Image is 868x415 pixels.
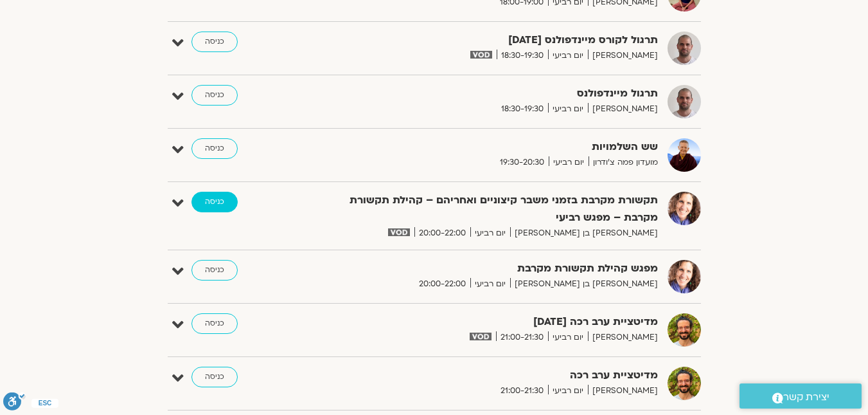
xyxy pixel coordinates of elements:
span: [PERSON_NAME] [588,49,658,62]
img: vodicon [388,228,409,236]
a: כניסה [191,192,238,212]
span: 20:00-22:00 [414,277,470,291]
span: 18:30-19:30 [497,102,548,116]
a: כניסה [191,313,238,334]
img: vodicon [470,333,491,340]
strong: מדיטציית ערב רכה [DATE] [343,313,658,331]
span: יצירת קשר [783,389,829,406]
span: [PERSON_NAME] בן [PERSON_NAME] [510,277,658,291]
span: 19:30-20:30 [495,156,549,169]
span: 21:00-21:30 [496,331,548,344]
strong: מדיטציית ערב רכה [343,367,658,384]
span: [PERSON_NAME] [588,331,658,344]
span: [PERSON_NAME] [588,384,658,398]
strong: מפגש קהילת תקשורת מקרבת [343,260,658,277]
span: 21:00-21:30 [496,384,548,398]
span: יום רביעי [548,384,588,398]
span: יום רביעי [548,102,588,116]
strong: תרגול לקורס מיינדפולנס [DATE] [343,32,658,49]
span: 20:00-22:00 [414,226,470,240]
span: יום רביעי [470,277,510,291]
a: יצירת קשר [740,383,862,409]
strong: שש השלמויות [343,138,658,156]
a: כניסה [191,85,238,106]
img: vodicon [470,51,492,59]
a: כניסה [191,260,238,281]
span: יום רביעי [548,331,588,344]
span: יום רביעי [548,49,588,62]
span: [PERSON_NAME] בן [PERSON_NAME] [510,226,658,240]
span: יום רביעי [470,226,510,240]
strong: תקשורת מקרבת בזמני משבר קיצוניים ואחריהם – קהילת תקשורת מקרבת – מפגש רביעי [343,192,658,226]
a: כניסה [191,367,238,387]
span: יום רביעי [549,156,589,169]
span: [PERSON_NAME] [588,102,658,116]
strong: תרגול מיינדפולנס [343,85,658,102]
span: מועדון פמה צ'ודרון [589,156,658,169]
a: כניסה [191,138,238,159]
a: כניסה [191,32,238,52]
span: 18:30-19:30 [497,49,548,62]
